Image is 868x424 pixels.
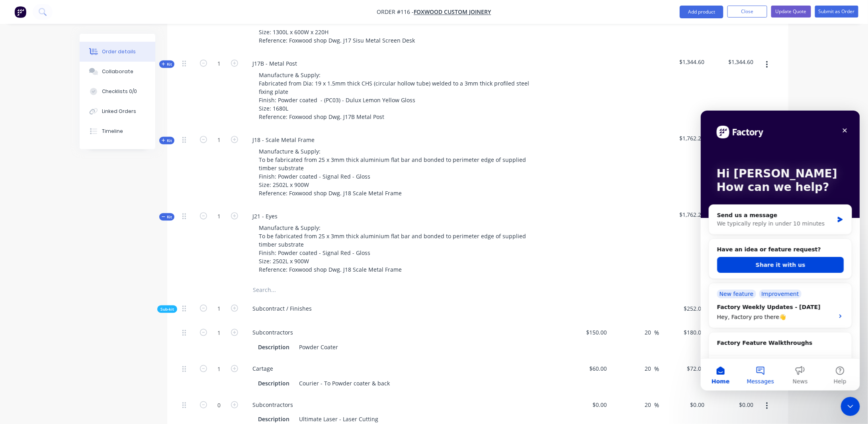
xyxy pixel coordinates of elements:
div: Subcontract / Finishes [246,303,318,314]
input: Search... [252,282,412,298]
button: Close [727,6,767,18]
span: $1,762.20 [662,210,705,219]
div: Collaborate [102,68,133,75]
iframe: Intercom live chat [701,111,860,391]
div: J17B - Metal Post [246,58,303,69]
img: Factory [14,6,26,18]
div: Subcontractors [246,327,299,338]
button: Order details [80,42,155,62]
span: Kit [162,214,172,220]
button: Collaborate [80,62,155,82]
div: J18 - Scale Metal Frame [246,134,321,146]
span: $1,344.60 [711,58,754,66]
span: $252.00 [662,304,705,313]
div: Description [255,341,293,353]
span: % [654,364,659,373]
div: Cartage [246,363,280,374]
button: Add product [680,6,723,18]
div: Checklists 0/0 [102,88,137,95]
div: Order details [102,48,136,55]
span: % [654,401,659,410]
div: Kit [159,60,174,68]
div: Linked Orders [102,108,136,115]
span: $1,762.20 [662,134,705,142]
div: Subcontractors [246,399,299,410]
div: Kit [159,137,174,144]
span: Kit [162,138,172,144]
span: Order #116 - [377,8,414,16]
span: Sub-kit [160,306,174,312]
button: Checklists 0/0 [80,82,155,101]
span: Kit [162,61,172,67]
div: Description [255,377,293,389]
iframe: Intercom live chat [841,397,860,416]
div: Manufacture & Supply: To be fabricated from 25 x 3mm thick aluminium flat bar and bonded to perim... [252,146,545,199]
button: Update Quote [771,6,811,18]
button: Timeline [80,121,155,141]
div: Manufacture & Supply: Fabricated from Dia: 19 x 1.5mm thick CHS (circular hollow tube) welded to ... [252,69,545,123]
div: J21 - Eyes [246,210,284,222]
button: Linked Orders [80,101,155,121]
div: Sub-kit [157,305,177,313]
div: Powder Coater [296,341,341,353]
span: % [654,328,659,337]
a: Foxwood Custom Joinery [414,8,491,16]
div: Kit [159,213,174,221]
span: $1,344.60 [662,58,705,66]
button: Submit as Order [815,6,858,18]
div: Courier - To Powder coater & back [296,377,393,389]
div: Manufacture & Supply: To be fabricated from 25 x 3mm thick aluminium flat bar and bonded to perim... [252,222,545,275]
div: Timeline [102,128,123,135]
